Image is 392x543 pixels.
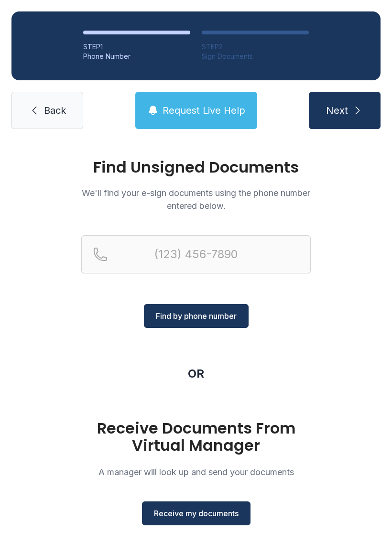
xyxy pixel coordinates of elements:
[83,42,190,52] div: STEP 1
[202,52,309,61] div: Sign Documents
[81,235,311,273] input: Reservation phone number
[326,104,348,117] span: Next
[188,366,204,381] div: OR
[81,160,311,175] h1: Find Unsigned Documents
[163,104,245,117] span: Request Live Help
[44,104,66,117] span: Back
[81,186,311,212] p: We'll find your e-sign documents using the phone number entered below.
[83,52,190,61] div: Phone Number
[202,42,309,52] div: STEP 2
[81,466,311,478] p: A manager will look up and send your documents
[156,310,237,322] span: Find by phone number
[81,420,311,454] h1: Receive Documents From Virtual Manager
[154,508,239,519] span: Receive my documents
